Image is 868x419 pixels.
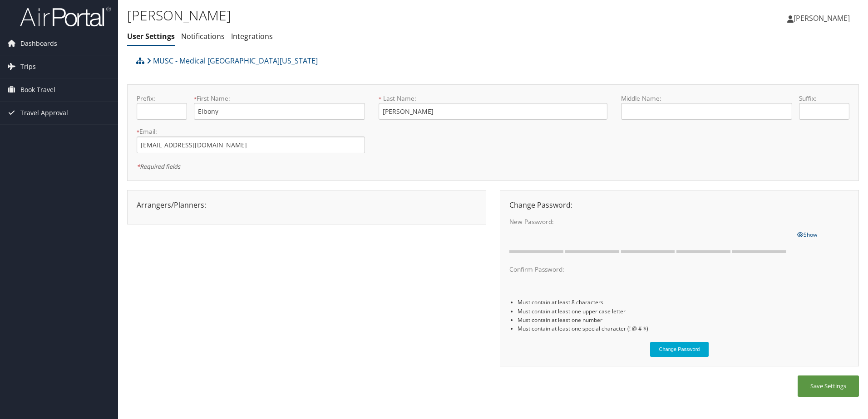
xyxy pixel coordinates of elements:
[127,31,175,41] a: User Settings
[518,316,849,324] li: Must contain at least one number
[650,342,709,357] button: Change Password
[231,31,273,41] a: Integrations
[20,102,68,124] span: Travel Approval
[20,55,36,78] span: Trips
[137,94,187,103] label: Prefix:
[799,94,849,103] label: Suffix:
[518,324,849,333] li: Must contain at least one special character (! @ # $)
[518,307,849,316] li: Must contain at least one upper case letter
[194,94,365,103] label: First Name:
[797,229,817,239] a: Show
[20,78,55,101] span: Book Travel
[794,13,850,23] span: [PERSON_NAME]
[181,31,225,41] a: Notifications
[798,375,859,397] button: Save Settings
[503,200,856,210] div: Change Password:
[130,200,483,210] div: Arrangers/Planners:
[137,162,180,171] em: Required fields
[379,94,607,103] label: Last Name:
[137,127,365,136] label: Email:
[20,32,57,55] span: Dashboards
[127,6,615,25] h1: [PERSON_NAME]
[509,265,790,274] label: Confirm Password:
[518,298,849,307] li: Must contain at least 8 characters
[797,231,817,239] span: Show
[621,94,792,103] label: Middle Name:
[147,52,318,70] a: MUSC - Medical [GEOGRAPHIC_DATA][US_STATE]
[20,6,111,27] img: airportal-logo.png
[509,217,790,226] label: New Password:
[787,5,859,32] a: [PERSON_NAME]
